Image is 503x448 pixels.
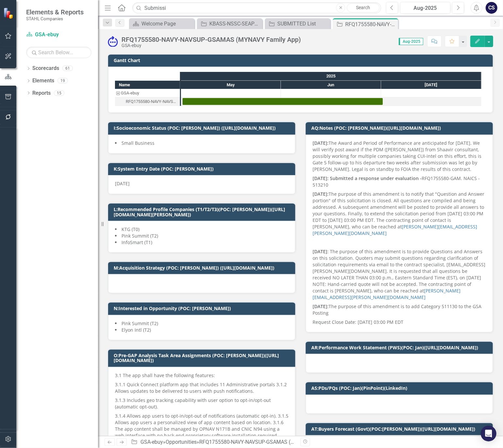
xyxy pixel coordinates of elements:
[486,2,497,14] button: CS
[132,2,381,14] input: Search ClearPoint...
[313,288,461,300] a: [PERSON_NAME][EMAIL_ADDRESS][PERSON_NAME][DOMAIN_NAME]
[115,89,180,97] div: GSA-ebuy
[126,97,178,106] div: RFQ1755580-NAVY-NAVSUP-GSAMAS (MYNAVY Family App)
[122,36,301,43] div: RFQ1755580-NAVY-NAVSUP-GSAMAS (MYNAVY Family App)
[114,265,292,270] h3: M:Acquisition Strategy (POC: [PERSON_NAME]) ([URL][DOMAIN_NAME])
[115,81,180,89] div: Name
[122,140,154,146] span: Small Business
[311,345,490,350] h3: AR:Performance Work Statement (PWS)(POC: Jan)([URL][DOMAIN_NAME])
[140,439,163,445] a: GSA-ebuy
[166,439,197,445] a: Opportunities
[122,43,301,48] div: GSA-ebuy
[108,36,118,47] img: Submitted
[115,89,180,97] div: Task: GSA-ebuy Start date: 2025-05-01 End date: 2025-05-02
[114,207,292,217] h3: L:Recommended Profile Companies (T1/T2/T3)(POC: [PERSON_NAME])([URL][DOMAIN_NAME][PERSON_NAME])
[402,4,448,12] div: Aug-2025
[26,31,91,39] a: GSA-ebuy
[181,72,481,80] div: 2025
[277,20,329,28] div: SUBMITTED List
[313,191,329,197] strong: [DATE]:
[32,65,59,72] a: Scorecards
[313,174,486,190] p: RFQ1755580-GAM. NAICS - 513210
[115,97,180,106] div: RFQ1755580-NAVY-NAVSUP-GSAMAS (MYNAVY Family App)
[122,239,152,245] span: InfoSmart (T1)
[313,247,486,302] p: : The purpose of this amendment is to provide Questions and Answers on this solicitation. Quoters...
[122,327,151,333] span: Elyon Intl (T2)
[183,98,383,105] div: Task: Start date: 2025-05-01 End date: 2025-07-01
[399,38,423,45] span: Aug-2025
[209,20,261,28] div: KBASS-NSSC-SEAPORT-210988 (KEYPORT BUSINESS AND ADMINISTRATIVE SUPPORT SERVICES (SEAPORT NXG))
[122,233,158,239] span: Pink Summit (T2)
[313,318,486,325] p: Request Close Date: [DATE] 03:00 PM EDT
[3,7,15,19] img: ClearPoint Strategy
[54,90,64,96] div: 15
[32,90,51,97] a: Reports
[313,140,486,174] p: The Award and Period of Performance are anticipated for [DATE]. We will verify post award if the ...
[131,20,193,28] a: Welcome Page
[114,166,292,171] h3: K:System Entry Date (POC: [PERSON_NAME])
[114,306,292,311] h3: N:Interested in Opportunity (POC: [PERSON_NAME])
[313,224,477,236] a: [PERSON_NAME][EMAIL_ADDRESS][PERSON_NAME][DOMAIN_NAME]
[199,439,341,445] div: RFQ1755580-NAVY-NAVSUP-GSAMAS (MYNAVY Family App)
[131,439,296,446] div: » »
[121,89,139,97] div: GSA-ebuy
[26,16,84,21] small: STAHL Companies
[281,81,381,89] div: Jun
[122,320,158,326] span: Pink Summit (T2)
[267,20,329,28] a: SUBMITTED List
[26,8,84,16] span: Elements & Reports
[181,81,281,89] div: May
[345,20,397,28] div: RFQ1755580-NAVY-NAVSUP-GSAMAS (MYNAVY Family App)
[313,175,422,181] strong: [DATE]: Submitted a response under evaluation -
[311,426,490,431] h3: AT:Buyers Forecast (Govt)(POC:[PERSON_NAME])([URL][DOMAIN_NAME])
[313,303,329,309] strong: [DATE]:
[62,66,73,71] div: 61
[115,97,180,106] div: Task: Start date: 2025-05-01 End date: 2025-07-01
[26,47,91,58] input: Search Below...
[122,226,139,232] span: KTG (T0)
[347,3,380,12] a: Search
[114,58,490,63] h3: Gantt Chart
[115,411,288,440] p: 3.1.4 Allows app users to opt-in/opt-out of notifications (automatic opt-in). 3.1.5 Allows app us...
[115,380,288,396] p: 3.1.1 Quick Connect platform app that includes 11 Administrative portals 3.1.2 Allows updates to ...
[313,190,486,238] p: The purpose of this amendment is to notify that "Question and Answer portion" of this solicitatio...
[141,20,193,28] div: Welcome Page
[311,125,490,130] h3: AQ:Notes (POC: [PERSON_NAME])([URL][DOMAIN_NAME])
[115,396,288,411] p: 3.1.3 Includes geo tracking capability with user option to opt-in/opt-out (automatic opt-out).
[313,248,327,255] strong: [DATE]
[400,2,450,14] button: Aug-2025
[57,78,68,84] div: 19
[114,353,292,363] h3: O:Pre-GAP Analysis Task Area Assignments (POC: [PERSON_NAME])([URL][DOMAIN_NAME])
[313,140,329,146] strong: [DATE]:
[114,125,292,130] h3: I:Socioeconomic Status (POC: [PERSON_NAME]) ([URL][DOMAIN_NAME])
[32,77,54,85] a: Elements
[115,180,130,187] span: [DATE]
[313,302,486,318] p: The purpose of this amendment is to add Category 511130 to the GSA Posting
[199,20,261,28] a: KBASS-NSSC-SEAPORT-210988 (KEYPORT BUSINESS AND ADMINISTRATIVE SUPPORT SERVICES (SEAPORT NXG))
[381,81,481,89] div: Jul
[115,372,288,380] p: 3.1 The app shall have the following features:
[311,386,490,390] h3: AS:PDs/PQs (POC: Jan)(PinPoint)(LinkedIn)
[481,426,496,441] div: Open Intercom Messenger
